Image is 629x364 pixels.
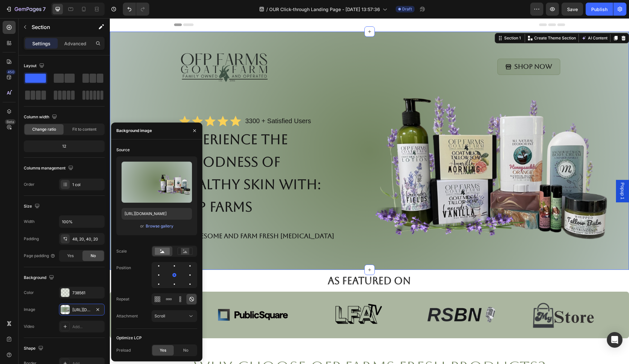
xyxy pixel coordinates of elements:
[32,40,51,47] p: Settings
[140,222,144,230] span: or
[69,29,160,68] img: gempages_581394300722480046-06df9c6c-1c3e-4301-bcc8-9b4cad15a942.png
[24,253,55,259] div: Page padding
[116,265,131,271] div: Position
[24,202,41,211] div: Size
[146,223,173,229] div: Browse gallery
[64,40,86,47] p: Advanced
[32,126,56,132] span: Change ratio
[72,290,103,296] div: 738561
[24,290,34,296] div: Color
[470,16,499,24] button: AI Content
[509,164,516,181] span: Popup 1
[24,307,35,313] div: Image
[70,214,450,222] p: Wholesome and Farm Fresh [MEDICAL_DATA]
[160,347,166,353] span: Yes
[562,3,583,16] button: Save
[24,236,39,242] div: Padding
[24,219,35,225] div: Width
[72,126,96,132] span: Fit to content
[24,164,75,173] div: Columns management
[104,277,182,316] img: [object Object]
[5,119,16,124] div: Beta
[269,6,380,13] span: OUR Click-through Landing Page - [DATE] 13:57:36
[91,253,96,259] span: No
[116,347,131,353] div: Preload
[136,99,201,107] p: 3300 + Satisfied Users
[72,236,103,242] div: 48, 20, 40, 20
[586,3,613,16] button: Publish
[116,128,152,134] div: Background image
[183,347,188,353] span: No
[388,40,450,57] a: Shop Now
[266,6,268,13] span: /
[43,5,46,13] p: 7
[69,338,450,359] h2: Why Choose OFP Farms Fresh Products?
[154,313,165,318] span: Scroll
[67,253,74,259] span: Yes
[32,23,85,31] p: Section
[416,277,493,316] img: [object Object]
[110,18,629,364] iframe: Design area
[208,277,286,316] img: [object Object]
[116,248,127,254] div: Scale
[116,147,130,153] div: Source
[72,182,103,188] div: 1 col
[424,17,466,23] p: Create Theme Section
[70,113,178,129] sup: Experience the
[3,3,49,16] button: 7
[70,181,142,196] sup: OFP Farms
[25,142,103,151] div: 12
[0,277,78,316] img: [object Object]
[70,136,170,151] sup: Goodness of
[70,158,211,174] sup: Healthy Skin with:
[122,208,192,220] input: https://example.com/image.jpg
[393,17,412,23] div: Section 1
[24,62,46,70] div: Layout
[122,162,192,203] img: preview-image
[24,344,45,353] div: Shape
[591,6,607,13] div: Publish
[24,113,58,122] div: Column width
[402,6,412,12] span: Draft
[72,324,103,330] div: Add...
[24,182,35,187] div: Order
[6,69,16,75] div: 450
[116,296,129,302] div: Repeat
[152,310,197,322] button: Scroll
[5,255,514,269] h2: As Featured On
[24,273,55,282] div: Background
[567,7,578,12] span: Save
[72,307,91,313] div: [URL][DOMAIN_NAME]
[312,277,390,316] img: [object Object]
[404,44,442,52] p: Shop Now
[116,335,142,341] div: Optimize LCP
[145,223,174,229] button: Browse gallery
[123,3,149,16] div: Undo/Redo
[24,324,34,329] div: Video
[116,313,138,319] div: Attachment
[607,332,622,348] div: Open Intercom Messenger
[59,216,104,227] input: Auto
